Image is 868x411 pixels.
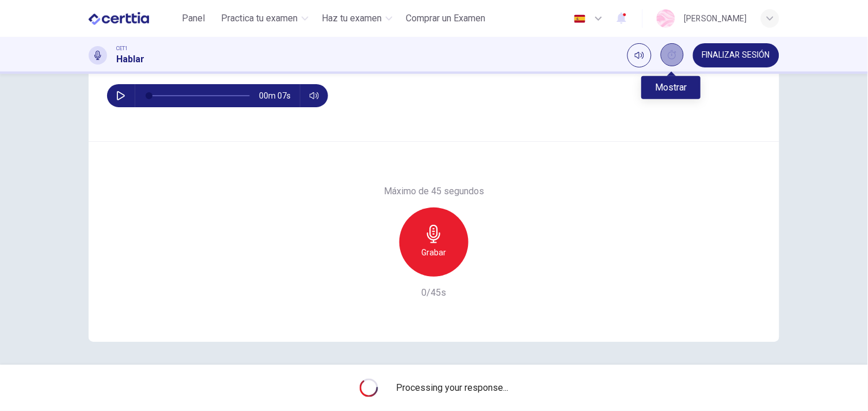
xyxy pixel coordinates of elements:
span: Practica tu examen [222,12,298,25]
span: Panel [182,12,205,25]
button: Panel [176,8,212,29]
button: Haz tu examen [318,8,397,29]
h6: Máximo de 45 segundos [384,184,484,198]
span: 00m 07s [259,84,300,107]
div: Mostrar [641,76,701,99]
img: Profile picture [657,9,675,28]
span: Comprar un Examen [406,12,486,25]
span: CET1 [116,44,128,52]
a: CERTTIA logo [89,7,176,30]
h1: Hablar [116,52,144,66]
span: FINALIZAR SESIÓN [702,51,770,60]
img: es [573,14,587,23]
h6: 0/45s [422,286,447,300]
button: Comprar un Examen [402,8,490,29]
div: Mostrar [661,43,684,67]
button: Practica tu examen [217,8,313,29]
img: CERTTIA logo [89,7,149,30]
div: Silenciar [627,43,652,67]
span: Processing your response... [397,381,509,395]
button: FINALIZAR SESIÓN [693,43,779,67]
h6: Grabar [422,246,447,259]
div: [PERSON_NAME] [684,12,747,25]
button: Grabar [399,208,469,277]
span: Haz tu examen [322,12,382,25]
